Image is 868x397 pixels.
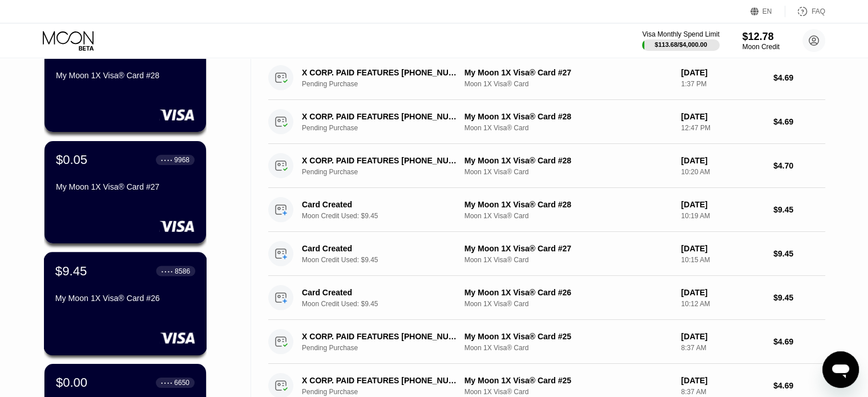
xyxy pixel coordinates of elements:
div: FAQ [785,6,825,17]
div: ● ● ● ● [161,158,172,162]
div: $4.69 [773,73,825,82]
div: ● ● ● ● [161,381,172,384]
div: Moon 1X Visa® Card [465,212,672,220]
div: Moon Credit [742,43,780,51]
div: Moon Credit Used: $9.45 [302,212,470,220]
div: X CORP. PAID FEATURES [PHONE_NUMBER] USPending PurchaseMy Moon 1X Visa® Card #25Moon 1X Visa® Car... [268,320,825,364]
div: $12.78Moon Credit [742,31,780,51]
div: Moon Credit Used: $9.45 [302,300,470,308]
div: 10:12 AM [681,300,764,308]
div: 10:15 AM [681,256,764,264]
div: X CORP. PAID FEATURES [PHONE_NUMBER] USPending PurchaseMy Moon 1X Visa® Card #27Moon 1X Visa® Car... [268,56,825,100]
div: My Moon 1X Visa® Card #27 [465,68,672,77]
div: Moon 1X Visa® Card [465,124,672,132]
div: $0.00 [56,375,87,390]
div: My Moon 1X Visa® Card #27 [56,182,195,191]
div: Pending Purchase [302,388,470,396]
div: [DATE] [681,244,764,253]
div: $0.05● ● ● ●9968My Moon 1X Visa® Card #27 [45,141,206,243]
div: $4.69 [773,117,825,126]
div: $113.68 / $4,000.00 [655,41,707,48]
div: FAQ [812,7,825,15]
div: $12.78 [742,31,780,43]
div: Visa Monthly Spend Limit [642,30,719,38]
div: Visa Monthly Spend Limit$113.68/$4,000.00 [642,30,719,51]
div: X CORP. PAID FEATURES [PHONE_NUMBER] US [302,112,458,121]
div: My Moon 1X Visa® Card #28 [465,156,672,165]
div: [DATE] [681,68,764,77]
div: X CORP. PAID FEATURES [PHONE_NUMBER] US [302,68,458,77]
div: Moon 1X Visa® Card [465,80,672,88]
div: Card CreatedMoon Credit Used: $9.45My Moon 1X Visa® Card #28Moon 1X Visa® Card[DATE]10:19 AM$9.45 [268,188,825,232]
div: Pending Purchase [302,80,470,88]
div: X CORP. PAID FEATURES [PHONE_NUMBER] US [302,376,458,385]
div: [DATE] [681,376,764,385]
div: ● ● ● ● [162,269,173,272]
div: 8:37 AM [681,344,764,352]
div: $4.69 [773,337,825,346]
div: 9968 [174,156,189,164]
div: My Moon 1X Visa® Card #25 [465,376,672,385]
div: Card Created [302,244,458,253]
div: Moon 1X Visa® Card [465,344,672,352]
div: Card CreatedMoon Credit Used: $9.45My Moon 1X Visa® Card #27Moon 1X Visa® Card[DATE]10:15 AM$9.45 [268,232,825,276]
div: $4.70 [773,161,825,170]
div: X CORP. PAID FEATURES [PHONE_NUMBER] USPending PurchaseMy Moon 1X Visa® Card #28Moon 1X Visa® Car... [268,100,825,144]
div: $9.45 [773,249,825,258]
div: 6650 [174,379,189,387]
div: X CORP. PAID FEATURES [PHONE_NUMBER] US [302,156,458,165]
div: My Moon 1X Visa® Card #26 [55,294,195,303]
div: 10:20 AM [681,168,764,176]
div: Pending Purchase [302,124,470,132]
div: [DATE] [681,156,764,165]
div: 1:37 PM [681,80,764,88]
div: 10:19 AM [681,212,764,220]
div: $4.69 [773,381,825,390]
div: [DATE] [681,288,764,297]
div: Moon Credit Used: $9.45 [302,256,470,264]
div: My Moon 1X Visa® Card #27 [465,244,672,253]
div: [DATE] [681,200,764,209]
div: X CORP. PAID FEATURES [PHONE_NUMBER] USPending PurchaseMy Moon 1X Visa® Card #28Moon 1X Visa® Car... [268,144,825,188]
div: $9.45 [55,263,87,278]
div: $0.05● ● ● ●2176My Moon 1X Visa® Card #28 [45,30,206,132]
div: Card Created [302,288,458,297]
iframe: Button to launch messaging window [822,351,859,388]
div: Card Created [302,200,458,209]
div: Moon 1X Visa® Card [465,256,672,264]
div: $0.05 [56,153,87,167]
div: 8586 [175,267,190,275]
div: Card CreatedMoon Credit Used: $9.45My Moon 1X Visa® Card #26Moon 1X Visa® Card[DATE]10:12 AM$9.45 [268,276,825,320]
div: My Moon 1X Visa® Card #28 [56,71,195,80]
div: $9.45 [773,293,825,302]
div: $9.45 [773,205,825,214]
div: 12:47 PM [681,124,764,132]
div: Moon 1X Visa® Card [465,388,672,396]
div: Pending Purchase [302,168,470,176]
div: [DATE] [681,332,764,341]
div: [DATE] [681,112,764,121]
div: 8:37 AM [681,388,764,396]
div: Pending Purchase [302,344,470,352]
div: My Moon 1X Visa® Card #26 [465,288,672,297]
div: My Moon 1X Visa® Card #25 [465,332,672,341]
div: My Moon 1X Visa® Card #28 [465,112,672,121]
div: EN [750,6,785,17]
div: EN [762,7,772,15]
div: My Moon 1X Visa® Card #28 [465,200,672,209]
div: X CORP. PAID FEATURES [PHONE_NUMBER] US [302,332,458,341]
div: Moon 1X Visa® Card [465,168,672,176]
div: $9.45● ● ● ●8586My Moon 1X Visa® Card #26 [45,252,206,355]
div: Moon 1X Visa® Card [465,300,672,308]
